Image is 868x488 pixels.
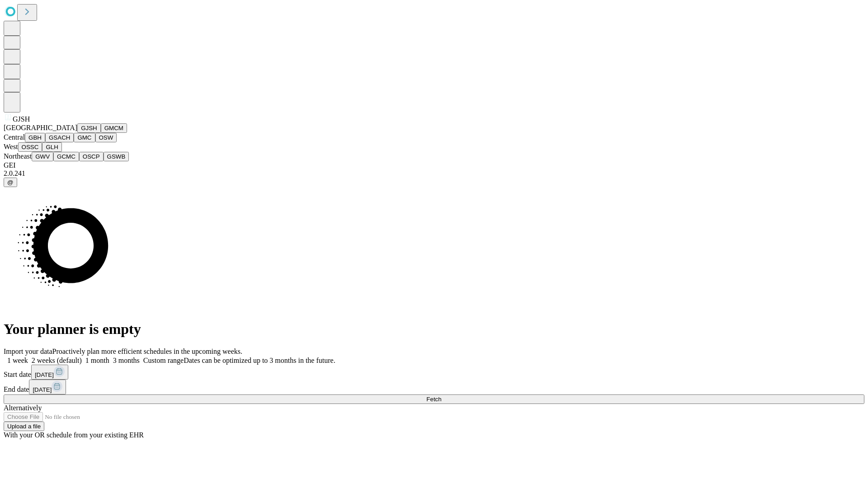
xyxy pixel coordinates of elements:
[4,394,864,404] button: Fetch
[4,404,42,412] span: Alternatively
[95,133,117,142] button: OSW
[4,133,25,141] span: Central
[4,431,144,439] span: With your OR schedule from your existing EHR
[4,380,864,394] div: End date
[18,142,42,152] button: OSSC
[77,123,101,133] button: GJSH
[74,133,95,142] button: GMC
[4,347,52,355] span: Import your data
[4,321,864,338] h1: Your planner is empty
[101,123,127,133] button: GMCM
[4,161,864,169] div: GEI
[42,142,61,152] button: GLH
[32,152,53,161] button: GWV
[35,371,54,378] span: [DATE]
[25,133,45,142] button: GBH
[4,178,17,187] button: @
[143,357,184,364] span: Custom range
[32,357,82,364] span: 2 weeks (default)
[4,124,77,131] span: [GEOGRAPHIC_DATA]
[4,143,18,150] span: West
[7,179,14,186] span: @
[31,365,68,380] button: [DATE]
[53,152,79,161] button: GCMC
[7,357,28,364] span: 1 week
[85,357,109,364] span: 1 month
[29,380,66,394] button: [DATE]
[4,152,32,160] span: Northeast
[4,169,864,178] div: 2.0.241
[426,396,441,403] span: Fetch
[52,347,242,355] span: Proactively plan more efficient schedules in the upcoming weeks.
[33,386,52,393] span: [DATE]
[113,357,140,364] span: 3 months
[79,152,104,161] button: OSCP
[4,365,864,380] div: Start date
[184,357,335,364] span: Dates can be optimized up to 3 months in the future.
[4,422,44,431] button: Upload a file
[45,133,74,142] button: GSACH
[13,115,30,123] span: GJSH
[104,152,129,161] button: GSWB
